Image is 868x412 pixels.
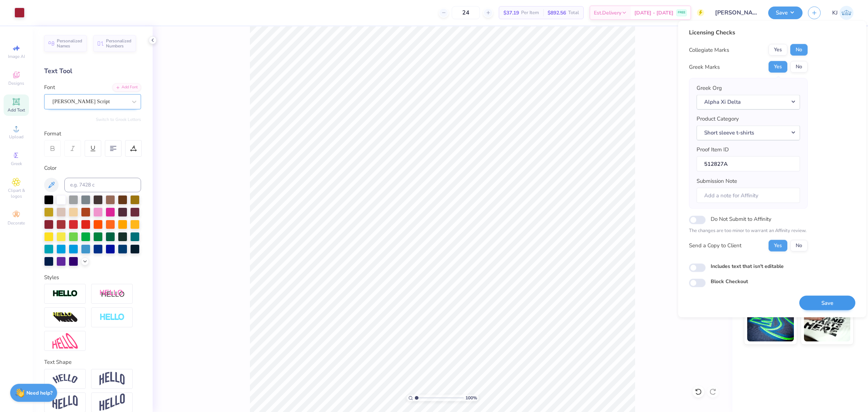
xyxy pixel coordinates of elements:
[52,290,78,298] img: Stroke
[697,84,722,92] label: Greek Org
[678,10,685,15] span: FREE
[790,44,808,56] button: No
[106,38,132,49] span: Personalized Numbers
[96,117,141,122] button: Switch to Greek Letters
[64,178,141,192] input: e.g. 7428 c
[99,289,125,298] img: Shadow
[52,333,78,349] img: Free Distort
[8,54,25,59] span: Image AI
[832,9,838,17] span: KJ
[689,28,808,37] div: Licensing Checks
[44,273,141,282] div: Styles
[52,312,78,323] img: 3d Illusion
[112,83,141,92] div: Add Font
[8,220,25,226] span: Decorate
[769,240,787,251] button: Yes
[689,241,741,250] div: Send a Copy to Client
[839,6,854,20] img: Kendra Jingco
[697,125,800,140] button: Short sleeve t-shirts
[452,6,480,19] input: – –
[697,177,737,185] label: Submission Note
[99,394,125,411] img: Rise
[44,358,141,366] div: Text Shape
[697,94,800,109] button: Alpha Xi Delta
[689,63,720,71] div: Greek Marks
[799,295,855,310] button: Save
[634,9,673,17] span: [DATE] - [DATE]
[769,44,787,56] button: Yes
[689,46,729,54] div: Collegiate Marks
[52,395,78,409] img: Flag
[711,214,771,224] label: Do Not Submit to Affinity
[568,9,579,17] span: Total
[790,240,808,251] button: No
[8,80,24,86] span: Designs
[8,107,25,113] span: Add Text
[44,66,141,76] div: Text Tool
[44,164,141,172] div: Color
[769,61,787,73] button: Yes
[768,7,803,19] button: Save
[697,188,800,203] input: Add a note for Affinity
[99,313,125,321] img: Negative Space
[503,9,519,17] span: $37.19
[26,390,52,396] strong: Need help?
[697,115,739,123] label: Product Category
[11,161,22,167] span: Greek
[52,374,78,384] img: Arc
[594,9,621,17] span: Est. Delivery
[747,305,794,341] img: Glow in the Dark Ink
[689,227,808,235] p: The changes are too minor to warrant an Affinity review.
[710,5,763,20] input: Untitled Design
[44,130,142,138] div: Format
[57,38,82,49] span: Personalized Names
[9,134,24,140] span: Upload
[521,9,539,17] span: Per Item
[465,395,477,401] span: 100 %
[548,9,566,17] span: $892.56
[4,188,29,199] span: Clipart & logos
[44,83,55,92] label: Font
[832,6,854,20] a: KJ
[711,277,748,285] label: Block Checkout
[697,146,729,154] label: Proof Item ID
[99,372,125,386] img: Arch
[804,305,851,341] img: Water based Ink
[711,262,784,270] label: Includes text that isn't editable
[790,61,808,73] button: No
